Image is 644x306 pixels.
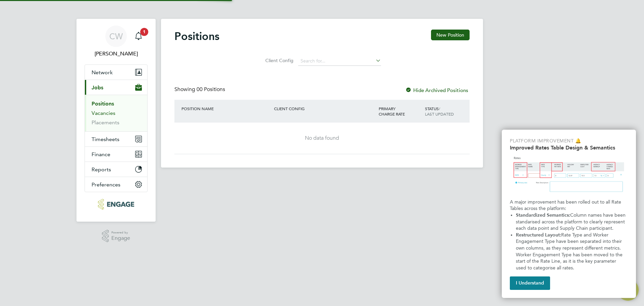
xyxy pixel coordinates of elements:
[85,50,148,58] span: Charlotte Whitton
[439,106,440,111] span: /
[111,235,130,241] span: Engage
[180,102,272,115] div: POSITION NAME
[516,232,561,238] strong: Restructured Layout:
[510,138,628,144] p: Platform Improvement 🔔
[377,102,423,120] div: PRIMARY CHARGE RATE
[174,86,226,93] div: Showing
[510,144,628,151] h2: Improved Rates Table Design & Semantics
[140,28,148,36] span: 1
[92,100,114,107] a: Positions
[425,111,454,117] span: LAST UPDATED
[510,154,628,196] img: Updated Rates Table Design & Semantics
[263,57,293,63] label: Client Config
[92,69,113,76] span: Network
[405,87,468,93] label: Hide Archived Positions
[92,181,120,188] span: Preferences
[92,151,110,158] span: Finance
[298,56,381,66] input: Search for...
[92,84,103,91] span: Jobs
[510,276,550,290] button: I Understand
[197,86,225,93] span: 00 Positions
[85,26,148,58] a: Go to account details
[516,212,570,218] strong: Standardized Semantics:
[431,30,470,40] button: New Position
[85,199,148,210] a: Go to home page
[502,130,636,298] div: Improved Rate Table Semantics
[92,166,111,173] span: Reports
[76,19,156,222] nav: Main navigation
[111,230,130,235] span: Powered by
[516,212,627,231] span: Column names have been standarised across the platform to clearly represent each data point and S...
[92,110,115,116] a: Vacancies
[109,32,123,41] span: CW
[92,119,119,126] a: Placements
[516,232,624,271] span: Rate Type and Worker Engagement Type have been separated into their own columns, as they represen...
[98,199,134,210] img: hapgroup-logo-retina.png
[174,30,219,43] h2: Positions
[92,136,119,142] span: Timesheets
[423,102,470,120] div: STATUS
[272,102,377,115] div: CLIENT CONFIG
[181,135,463,142] div: No data found
[510,199,628,212] p: A major improvement has been rolled out to all Rate Tables across the platform:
